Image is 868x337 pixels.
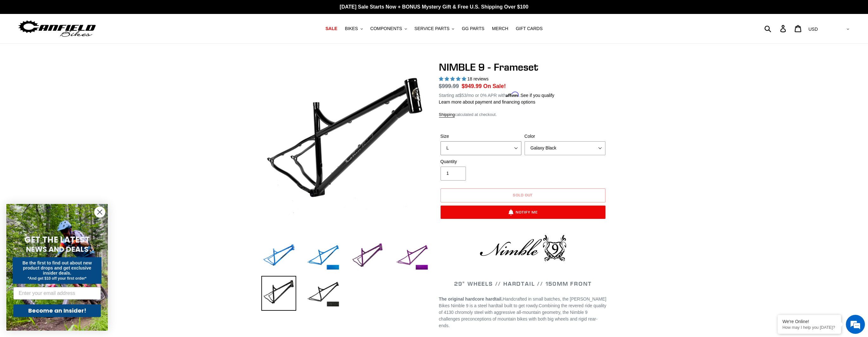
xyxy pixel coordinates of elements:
[439,303,606,328] span: Combining the revered ride quality of 4130 chromoly steel with aggressive all-mountain geometry, ...
[782,325,836,330] p: How may I help you today?
[513,193,533,197] span: Sold out
[17,19,97,39] img: Canfield Bikes
[306,276,341,311] img: Load image into Gallery viewer, NIMBLE 9 - Frameset
[439,111,607,118] div: calculated at checkout.
[350,239,385,274] img: Load image into Gallery viewer, NIMBLE 9 - Frameset
[24,234,90,245] span: GET THE LATEST
[467,76,488,81] span: 18 reviews
[459,93,466,98] span: $53
[441,188,605,202] button: Sold out
[411,24,457,33] button: SERVICE PARTS
[439,99,535,105] a: Learn more about payment and financing options
[439,76,467,81] span: 4.89 stars
[489,24,511,33] a: MERCH
[439,61,607,73] h1: NIMBLE 9 - Frameset
[367,24,410,33] button: COMPONENTS
[370,26,402,31] span: COMPONENTS
[322,24,340,33] a: SALE
[454,280,592,287] span: 29" WHEELS // HARDTAIL // 150MM FRONT
[261,276,296,311] img: Load image into Gallery viewer, NIMBLE 9 - Frameset
[462,83,482,89] span: $949.99
[441,206,605,219] button: Notify Me
[395,239,429,274] img: Load image into Gallery viewer, NIMBLE 9 - Frameset
[439,296,503,302] strong: The original hardcore hardtail.
[342,24,366,33] button: BIKES
[441,158,521,165] label: Quantity
[13,304,101,317] button: Become an Insider!
[261,239,296,274] img: Load image into Gallery viewer, NIMBLE 9 - Frameset
[492,26,508,31] span: MERCH
[782,319,836,324] div: We're Online!
[768,22,784,35] input: Search
[439,83,459,89] s: $999.99
[26,244,88,254] span: NEWS AND DEALS
[506,92,519,97] span: Affirm
[306,239,341,274] img: Load image into Gallery viewer, NIMBLE 9 - Frameset
[94,207,105,218] button: Close dialog
[483,82,506,90] span: On Sale!
[525,133,605,140] label: Color
[516,26,543,31] span: GIFT CARDS
[28,276,86,281] span: *And get $10 off your first order*
[462,26,484,31] span: GG PARTS
[441,133,521,140] label: Size
[439,91,554,99] p: Starting at /mo or 0% APR with .
[512,24,546,33] a: GIFT CARDS
[13,287,101,300] input: Enter your email address
[325,26,337,31] span: SALE
[459,24,487,33] a: GG PARTS
[23,260,92,276] span: Be the first to find out about new product drops and get exclusive insider deals.
[520,93,554,98] a: See if you qualify - Learn more about Affirm Financing (opens in modal)
[414,26,449,31] span: SERVICE PARTS
[439,296,606,308] span: Handcrafted in small batches, the [PERSON_NAME] Bikes Nimble 9 is a steel hardtail built to get r...
[345,26,358,31] span: BIKES
[439,112,455,118] a: Shipping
